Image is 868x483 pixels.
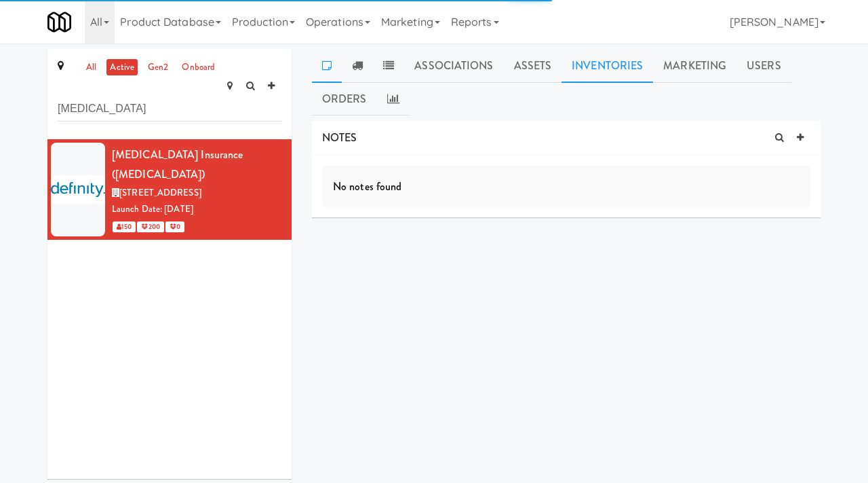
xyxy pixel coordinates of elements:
a: onboard [178,59,218,76]
span: 150 [113,221,136,232]
a: Marketing [653,49,736,83]
div: No notes found [322,166,810,208]
div: Launch Date: [DATE] [112,201,281,218]
span: 200 [137,221,163,232]
a: Users [736,49,791,83]
span: NOTES [322,130,357,145]
a: Inventories [561,49,653,83]
a: Assets [504,49,562,83]
input: Search site [58,96,281,122]
a: Associations [404,49,503,83]
span: 0 [165,221,184,232]
div: [MEDICAL_DATA] Insurance ([MEDICAL_DATA]) [112,145,281,185]
a: gen2 [144,59,172,76]
a: Orders [312,82,377,116]
img: Micromart [47,10,71,34]
li: [MEDICAL_DATA] Insurance ([MEDICAL_DATA])[STREET_ADDRESS]Launch Date: [DATE] 150 200 0 [47,139,292,240]
span: [STREET_ADDRESS] [119,186,201,199]
a: all [83,59,100,76]
a: active [106,59,138,76]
